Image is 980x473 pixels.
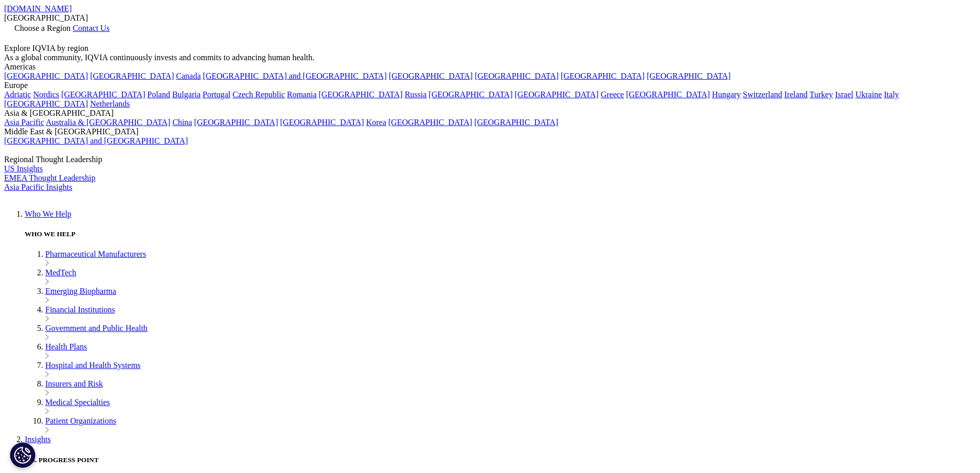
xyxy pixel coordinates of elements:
[626,90,710,99] a: [GEOGRAPHIC_DATA]
[4,62,976,72] div: Americas
[73,24,110,32] a: Contact Us
[25,230,976,238] h5: WHO WE HELP
[203,72,386,80] a: [GEOGRAPHIC_DATA] and [GEOGRAPHIC_DATA]
[561,72,645,80] a: [GEOGRAPHIC_DATA]
[25,209,72,218] a: Who We Help
[810,90,833,99] a: Turkey
[475,72,559,80] a: [GEOGRAPHIC_DATA]
[4,118,44,127] a: Asia Pacific
[884,90,899,99] a: Italy
[203,90,230,99] a: Portugal
[233,90,285,99] a: Czech Republic
[389,72,473,80] a: [GEOGRAPHIC_DATA]
[46,118,170,127] a: Australia & [GEOGRAPHIC_DATA]
[4,53,976,62] div: As a global community, IQVIA continuously invests and commits to advancing human health.
[176,72,201,80] a: Canada
[474,118,558,127] a: [GEOGRAPHIC_DATA]
[25,435,51,444] a: Insights
[429,90,512,99] a: [GEOGRAPHIC_DATA]
[4,72,88,80] a: [GEOGRAPHIC_DATA]
[4,127,976,136] div: Middle East & [GEOGRAPHIC_DATA]
[4,173,95,182] a: EMEA Thought Leadership
[4,183,72,191] a: Asia Pacific Insights
[4,109,976,118] div: Asia & [GEOGRAPHIC_DATA]
[280,118,364,127] a: [GEOGRAPHIC_DATA]
[388,118,472,127] a: [GEOGRAPHIC_DATA]
[194,118,278,127] a: [GEOGRAPHIC_DATA]
[45,342,87,351] a: Health Plans
[45,250,146,258] a: Pharmaceutical Manufacturers
[25,456,976,464] h5: U.S. PROGRESS POINT
[33,90,59,99] a: Nordics
[147,90,170,99] a: Poland
[4,136,188,145] a: [GEOGRAPHIC_DATA] and [GEOGRAPHIC_DATA]
[405,90,427,99] a: Russia
[743,90,782,99] a: Switzerland
[4,90,31,99] a: Adriatic
[45,305,115,314] a: Financial Institutions
[90,72,174,80] a: [GEOGRAPHIC_DATA]
[319,90,403,99] a: [GEOGRAPHIC_DATA]
[45,361,140,370] a: Hospital and Health Systems
[45,416,116,425] a: Patient Organizations
[647,72,730,80] a: [GEOGRAPHIC_DATA]
[856,90,882,99] a: Ukraine
[601,90,624,99] a: Greece
[14,24,70,32] span: Choose a Region
[45,379,103,388] a: Insurers and Risk
[172,90,201,99] a: Bulgaria
[4,4,72,13] a: [DOMAIN_NAME]
[515,90,599,99] a: [GEOGRAPHIC_DATA]
[45,324,148,332] a: Government and Public Health
[45,287,116,295] a: Emerging Biopharma
[4,155,976,164] div: Regional Thought Leadership
[366,118,386,127] a: Korea
[4,44,976,53] div: Explore IQVIA by region
[4,99,88,108] a: [GEOGRAPHIC_DATA]
[287,90,317,99] a: Romania
[835,90,853,99] a: Israel
[172,118,192,127] a: China
[4,81,976,90] div: Europe
[4,13,976,23] div: [GEOGRAPHIC_DATA]
[61,90,145,99] a: [GEOGRAPHIC_DATA]
[90,99,130,108] a: Netherlands
[45,268,76,277] a: MedTech
[10,442,35,468] button: Cookies Settings
[712,90,741,99] a: Hungary
[4,164,43,173] a: US Insights
[785,90,808,99] a: Ireland
[45,398,110,407] a: Medical Specialties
